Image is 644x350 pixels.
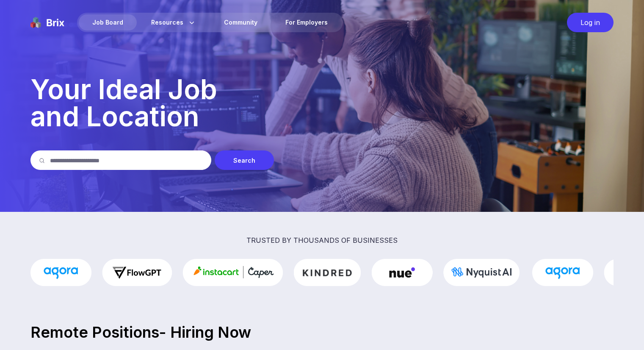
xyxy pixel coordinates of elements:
[79,14,137,31] div: Job Board
[567,13,614,32] div: Log in
[138,14,210,31] div: Resources
[210,14,271,31] a: Community
[272,14,341,31] a: For Employers
[30,76,614,130] p: Your Ideal Job and Location
[215,150,274,170] div: Search
[563,13,614,32] a: Log in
